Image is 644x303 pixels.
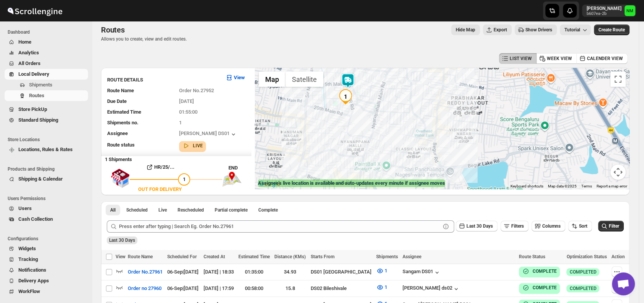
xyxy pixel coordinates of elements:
[519,254,545,259] span: Route Status
[466,223,493,229] span: Last 30 Days
[8,166,88,172] span: Products and Shipping
[18,60,41,66] span: All Orders
[126,207,148,213] span: Scheduled
[274,268,306,276] div: 34.93
[611,254,625,259] span: Action
[499,53,536,64] button: LIST VIEW
[451,24,480,35] button: Map action label
[533,269,557,274] b: COMPLETE
[5,90,88,101] button: Routes
[167,254,197,259] span: Scheduled For
[18,288,40,294] span: WorkFlow
[18,278,49,283] span: Delivery Apps
[310,268,372,276] div: DS01 [GEOGRAPHIC_DATA]
[338,89,353,104] div: 1
[119,220,440,233] input: Press enter after typing | Search Eg. Order No.27961
[510,184,543,189] button: Keyboard shortcuts
[385,268,387,274] span: 1
[8,236,88,242] span: Configurations
[29,82,52,88] span: Shipments
[183,176,186,182] span: 1
[204,285,234,292] div: [DATE] | 17:59
[123,282,166,295] button: Order no 27960
[5,265,88,275] button: Notifications
[258,179,445,187] label: Assignee's live location is available and auto-updates every minute if assignee moves
[259,72,285,87] button: Show street map
[179,98,194,104] span: [DATE]
[501,221,528,231] button: Filters
[610,72,626,87] button: Toggle fullscreen view
[525,27,552,33] span: Show Drivers
[107,76,219,84] h3: ROUTE DETAILS
[5,243,88,254] button: Widgets
[5,47,88,58] button: Analytics
[116,254,126,259] span: View
[566,254,607,259] span: Optimization Status
[228,164,251,172] div: END
[5,58,88,69] button: All Orders
[107,142,135,148] span: Route status
[385,284,387,290] span: 1
[128,268,163,276] span: Order No.27961
[511,223,524,229] span: Filters
[569,269,596,275] span: COMPLETED
[609,223,619,229] span: Filter
[257,179,282,189] a: Open this area in Google Maps (opens a new window)
[18,176,63,182] span: Shipping & Calendar
[182,142,203,150] button: LIVE
[101,36,187,42] p: Allows you to create, view and edit routes.
[532,221,565,231] button: Columns
[587,11,621,16] p: b607ea-2b
[5,144,88,155] button: Locations, Rules & Rates
[542,223,561,229] span: Columns
[403,285,460,293] div: [PERSON_NAME] ds02
[222,172,241,186] img: trip_end.png
[568,221,592,231] button: Sort
[107,109,141,115] span: Estimated Time
[179,130,237,138] button: [PERSON_NAME] DS01
[110,207,116,213] span: All
[234,75,245,80] b: View
[18,39,31,45] span: Home
[494,27,507,33] span: Export
[167,285,199,291] span: 06-Sep | [DATE]
[5,275,88,286] button: Delivery Apps
[310,254,334,259] span: Starts From
[569,285,596,292] span: COMPLETED
[109,238,135,243] span: Last 30 Days
[18,106,47,112] span: Store PickUp
[154,164,174,170] b: HR/25/...
[18,205,32,211] span: Users
[158,207,167,213] span: Live
[536,53,577,64] button: WEEK VIEW
[8,29,88,35] span: Dashboard
[274,254,306,259] span: Distance (KMs)
[456,221,497,231] button: Last 30 Days
[18,216,53,222] span: Cash Collection
[403,269,441,276] button: Sangam DS01
[8,195,88,202] span: Users Permissions
[274,285,306,292] div: 15.8
[106,205,120,215] button: All routes
[107,120,139,125] span: Shipments no.
[238,254,270,259] span: Estimated Time
[624,5,635,16] span: Narjit Magar
[587,55,623,62] span: CALENDER VIEW
[564,27,580,33] span: Tutorial
[548,184,577,188] span: Map data ©2025
[522,284,557,292] button: COMPLETE
[238,268,270,276] div: 01:35:00
[29,93,44,98] span: Routes
[128,285,161,292] span: Order no 27960
[5,37,88,47] button: Home
[128,254,153,259] span: Route Name
[221,72,249,84] button: View
[179,88,214,93] span: Order No.27952
[612,272,635,295] a: Open chat
[101,153,132,162] b: 1 Shipments
[107,88,134,93] span: Route Name
[238,285,270,292] div: 00:58:00
[5,174,88,184] button: Shipping & Calendar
